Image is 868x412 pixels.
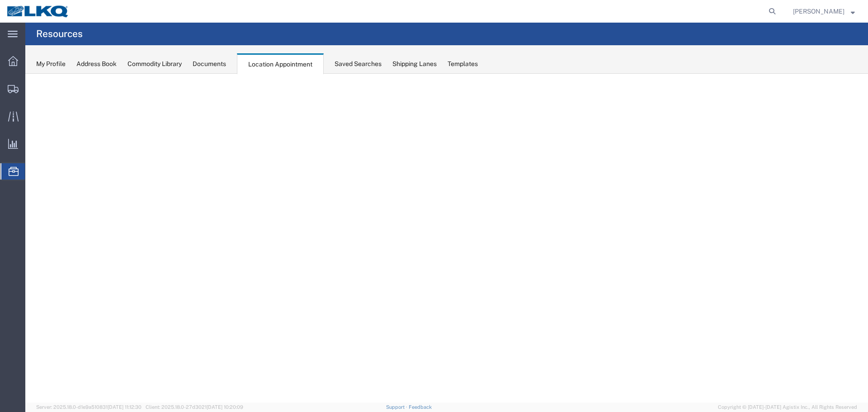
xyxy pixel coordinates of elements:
div: Location Appointment [237,53,324,74]
span: Copyright © [DATE]-[DATE] Agistix Inc., All Rights Reserved [718,403,857,411]
img: logo [6,5,70,18]
div: Documents [193,59,226,69]
h4: Resources [36,23,83,45]
div: My Profile [36,59,66,69]
div: Address Book [76,59,117,69]
div: Shipping Lanes [392,59,437,69]
button: [PERSON_NAME] [793,6,855,17]
iframe: FS Legacy Container [25,74,868,403]
span: Client: 2025.18.0-27d3021 [146,404,243,410]
span: Server: 2025.18.0-d1e9a510831 [36,404,142,410]
span: Lea Merryweather [793,6,844,16]
a: Feedback [409,404,432,410]
span: [DATE] 10:20:09 [207,404,243,410]
span: [DATE] 11:12:30 [108,404,142,410]
div: Saved Searches [335,59,382,69]
div: Templates [448,59,478,69]
div: Commodity Library [127,59,182,69]
a: Support [386,404,409,410]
